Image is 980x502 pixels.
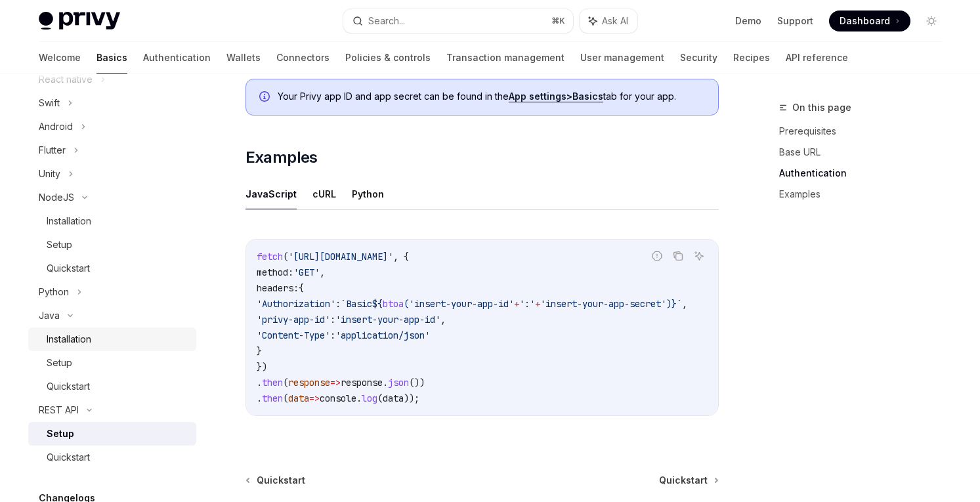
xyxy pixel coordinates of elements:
div: Search... [368,13,405,29]
svg: Info [259,91,272,104]
button: Search...⌘K [343,9,573,33]
div: Android [39,119,73,135]
a: User management [580,42,664,73]
a: Transaction management [446,42,565,73]
a: Quickstart [659,474,717,487]
span: ( [283,392,288,404]
div: Quickstart [47,379,90,394]
span: 'Authorization' [257,298,335,310]
a: Connectors [276,42,330,73]
button: Copy the contents from the code block [670,247,687,264]
span: 'application/json' [335,329,430,341]
span: Quickstart [659,474,708,487]
span: 'insert-your-app-secret' [540,298,666,310]
a: Installation [28,327,196,351]
span: headers: [257,282,299,294]
span: . [257,377,262,388]
a: Setup [28,233,196,257]
span: : [335,298,341,310]
span: } [257,345,262,357]
span: , [682,298,687,310]
span: ( [377,392,383,404]
span: btoa [383,298,404,310]
div: Installation [47,213,91,229]
a: Quickstart [28,446,196,469]
span: => [330,377,341,388]
span: ':' [519,298,535,310]
img: light logo [39,12,120,30]
span: ()) [409,377,425,388]
button: Ask AI [691,247,708,264]
span: => [309,392,320,404]
div: Python [39,284,69,300]
span: Dashboard [840,14,890,28]
a: Quickstart [28,257,196,280]
div: Installation [47,331,91,347]
a: App settings>Basics [509,91,603,102]
span: . [257,392,262,404]
span: json [388,377,409,388]
span: 'Content-Type' [257,329,330,341]
span: ⌘ K [551,16,565,26]
button: Toggle dark mode [921,10,942,31]
a: Base URL [779,142,952,163]
span: ( [404,298,409,310]
strong: Basics [572,91,603,102]
span: : [330,329,335,341]
button: Python [352,178,384,209]
a: Welcome [39,42,81,73]
strong: App settings [509,91,566,102]
div: Setup [47,355,72,371]
a: Prerequisites [779,121,952,142]
a: Setup [28,351,196,375]
span: then [262,392,283,404]
span: ${ [372,298,383,310]
span: : [330,314,335,325]
span: data [383,392,404,404]
span: + [535,298,540,310]
a: Basics [96,42,127,73]
span: , [440,314,446,325]
span: . [356,392,362,404]
span: 'privy-app-id' [257,314,330,325]
span: )); [404,392,419,404]
a: API reference [786,42,848,73]
a: Recipes [733,42,770,73]
span: 'insert-your-app-id' [335,314,440,325]
span: Ask AI [602,14,628,28]
a: Policies & controls [345,42,431,73]
span: , { [393,251,409,262]
a: Authentication [779,163,952,184]
div: Unity [39,166,60,182]
span: ( [283,377,288,388]
div: Java [39,308,60,324]
span: 'insert-your-app-id' [409,298,514,310]
span: . [383,377,388,388]
span: `Basic [341,298,372,310]
span: Examples [245,147,318,168]
span: Quickstart [257,474,305,487]
button: JavaScript [245,178,297,209]
span: }) [257,361,267,373]
button: Report incorrect code [649,247,666,264]
div: REST API [39,402,79,418]
span: data [288,392,309,404]
a: Demo [735,14,761,28]
span: fetch [257,251,283,262]
span: ) [666,298,671,310]
span: '[URL][DOMAIN_NAME]' [288,251,393,262]
a: Security [680,42,717,73]
span: ` [677,298,682,310]
div: Setup [47,426,74,442]
span: ( [283,251,288,262]
span: + [514,298,519,310]
span: , [320,266,325,278]
span: } [671,298,677,310]
button: Ask AI [580,9,637,33]
span: { [299,282,304,294]
a: Support [777,14,813,28]
div: Swift [39,95,60,111]
span: then [262,377,283,388]
a: Quickstart [28,375,196,398]
span: console [320,392,356,404]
